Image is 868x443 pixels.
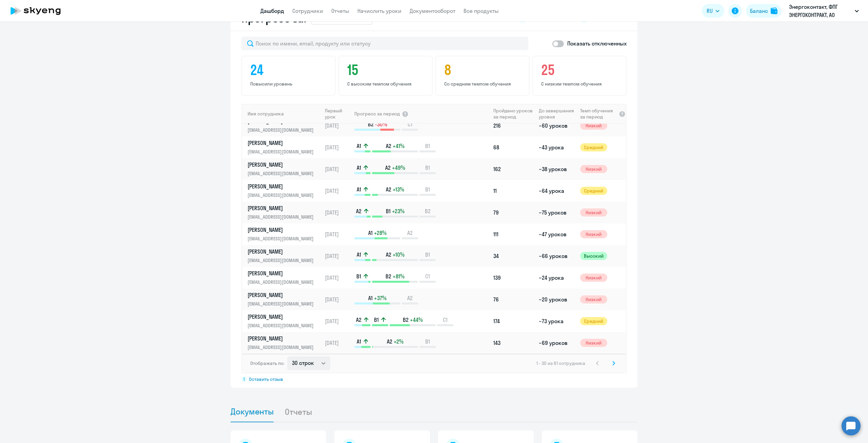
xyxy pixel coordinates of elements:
[580,230,607,238] span: Низкий
[356,316,361,324] span: A2
[410,316,423,324] span: +44%
[248,335,317,342] p: [PERSON_NAME]
[425,207,431,215] span: B2
[347,62,426,78] h4: 15
[425,338,430,345] span: B1
[248,161,317,168] p: [PERSON_NAME]
[385,164,391,171] span: A2
[491,223,536,245] td: 111
[491,245,536,267] td: 34
[357,251,361,258] span: A1
[248,148,317,155] p: [EMAIL_ADDRESS][DOMAIN_NAME]
[580,274,607,282] span: Низкий
[248,226,322,242] a: [PERSON_NAME][EMAIL_ADDRESS][DOMAIN_NAME]
[403,316,409,324] span: B2
[386,186,391,193] span: A2
[248,183,322,199] a: [PERSON_NAME][EMAIL_ADDRESS][DOMAIN_NAME]
[357,186,361,193] span: A1
[260,7,284,14] a: Дашборд
[248,139,322,155] a: [PERSON_NAME][EMAIL_ADDRESS][DOMAIN_NAME]
[322,202,354,223] td: [DATE]
[248,248,322,264] a: [PERSON_NAME][EMAIL_ADDRESS][DOMAIN_NAME]
[250,62,329,78] h4: 24
[368,294,373,302] span: A1
[393,142,405,150] span: +41%
[392,164,405,171] span: +49%
[248,313,322,329] a: [PERSON_NAME][EMAIL_ADDRESS][DOMAIN_NAME]
[354,111,400,117] span: Прогресс за период
[491,202,536,223] td: 79
[580,208,607,217] span: Низкий
[322,245,354,267] td: [DATE]
[407,229,413,237] span: A2
[386,207,391,215] span: B1
[580,295,607,303] span: Низкий
[580,122,607,130] span: Низкий
[536,180,577,202] td: ~64 урока
[580,108,617,120] span: Темп обучения за период
[322,289,354,310] td: [DATE]
[536,104,577,124] th: До завершения уровня
[394,338,403,345] span: +2%
[322,115,354,136] td: [DATE]
[491,289,536,310] td: 76
[248,170,317,177] p: [EMAIL_ADDRESS][DOMAIN_NAME]
[248,183,317,190] p: [PERSON_NAME]
[580,339,607,347] span: Низкий
[393,251,405,258] span: +10%
[248,213,317,221] p: [EMAIL_ADDRESS][DOMAIN_NAME]
[536,202,577,223] td: ~75 уроков
[248,291,317,299] p: [PERSON_NAME]
[322,223,354,245] td: [DATE]
[536,158,577,180] td: ~38 уроков
[248,204,322,221] a: [PERSON_NAME][EMAIL_ADDRESS][DOMAIN_NAME]
[746,4,782,18] button: Балансbalance
[387,338,392,345] span: A2
[491,158,536,180] td: 162
[408,121,412,128] span: C1
[425,273,430,280] span: C1
[425,251,430,258] span: B1
[248,226,317,234] p: [PERSON_NAME]
[386,273,391,280] span: B2
[580,187,607,195] span: Средний
[707,7,713,15] span: RU
[491,332,536,354] td: 143
[374,294,387,302] span: +37%
[322,104,354,124] th: Первый урок
[536,245,577,267] td: ~66 уроков
[786,3,862,19] button: Энергоконтакт, ФПГ ЭНЕРГОКОНТРАКТ, АО
[407,294,413,302] span: A2
[248,270,322,286] a: [PERSON_NAME][EMAIL_ADDRESS][DOMAIN_NAME]
[789,3,852,19] p: Энергоконтакт, ФПГ ЭНЕРГОКОНТРАКТ, АО
[536,136,577,158] td: ~43 урока
[250,81,329,87] p: Повысили уровень
[231,401,637,422] ul: Tabs
[331,7,349,14] a: Отчеты
[241,37,528,50] input: Поиск по имени, email, продукту или статусу
[248,322,317,329] p: [EMAIL_ADDRESS][DOMAIN_NAME]
[702,4,724,18] button: RU
[491,310,536,332] td: 174
[292,7,323,14] a: Сотрудники
[248,117,322,134] a: [PERSON_NAME][EMAIL_ADDRESS][DOMAIN_NAME]
[374,229,387,237] span: +28%
[443,316,448,324] span: C1
[356,207,361,215] span: A2
[541,62,620,78] h4: 25
[536,360,585,366] span: 1 - 30 из 61 сотрудника
[491,104,536,124] th: Пройдено уроков за период
[248,191,317,199] p: [EMAIL_ADDRESS][DOMAIN_NAME]
[541,81,620,87] p: С низким темпом обучения
[357,142,361,150] span: A1
[393,186,404,193] span: +13%
[242,104,322,124] th: Имя сотрудника
[386,142,391,150] span: A2
[322,136,354,158] td: [DATE]
[536,115,577,136] td: ~60 уроков
[322,180,354,202] td: [DATE]
[375,121,387,128] span: -30%
[567,39,627,48] p: Показать отключенных
[393,273,405,280] span: +81%
[248,248,317,255] p: [PERSON_NAME]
